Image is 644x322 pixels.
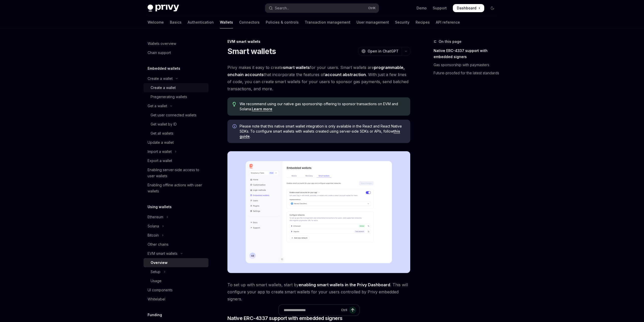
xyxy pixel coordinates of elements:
a: Whitelabel [144,295,208,304]
a: Native ERC-4337 support with embedded signers [434,47,500,61]
a: Authentication [188,16,214,28]
a: User management [356,16,389,28]
a: Get wallet by ID [144,120,208,129]
span: Privy makes it easy to create for your users. Smart wallets are that incorporate the features of ... [227,64,410,92]
button: Toggle Get a wallet section [144,101,208,111]
span: Ctrl K [368,6,376,10]
h1: Smart wallets [227,47,276,56]
a: Usage [144,276,208,285]
span: Please note that this native smart wallet integration is only available in the React and React Na... [240,124,405,139]
div: Ethereum [148,214,163,220]
img: Sample enable smart wallets [227,151,410,273]
h5: Funding [148,312,162,318]
span: Open in ChatGPT [368,49,399,54]
a: account abstraction [325,72,366,77]
a: Support [433,6,447,11]
div: Other chains [148,241,169,247]
div: Enabling server-side access to user wallets [148,167,205,179]
div: Wallets overview [148,41,176,47]
button: Toggle dark mode [488,4,496,12]
span: We recommend using our native gas sponsorship offering to sponsor transactions on EVM and Solana. [240,101,405,112]
div: Import a wallet [148,149,172,155]
h5: Using wallets [148,204,172,210]
a: Wallets overview [144,39,208,48]
a: Demo [417,6,427,11]
div: Pregenerating wallets [151,94,187,100]
button: Toggle Create a wallet section [144,74,208,83]
a: Future-proofed for the latest standards [434,69,500,77]
a: Gas sponsorship with paymasters [434,61,500,69]
a: Enabling offline actions with user wallets [144,181,208,196]
div: Get a wallet [148,103,167,109]
button: Open search [265,4,379,13]
a: Dashboard [453,4,484,12]
div: Enabling offline actions with user wallets [148,182,205,194]
div: Setup [151,269,160,275]
svg: Tip [232,102,236,106]
a: Get user connected wallets [144,111,208,120]
a: Export a wallet [144,156,208,165]
svg: Info [232,124,238,129]
button: Toggle Import a wallet section [144,147,208,156]
div: EVM smart wallets [227,39,410,44]
div: Search... [275,5,289,11]
div: Export a wallet [148,158,172,164]
div: Usage [151,278,162,284]
div: Bitcoin [148,232,159,238]
a: Wallets [220,16,233,28]
a: Enabling server-side access to user wallets [144,165,208,181]
a: Connectors [239,16,260,28]
button: Send message [349,307,356,314]
div: Create a wallet [148,76,173,82]
a: Update a wallet [144,138,208,147]
a: Transaction management [305,16,350,28]
input: Ask a question... [284,305,339,316]
a: Recipes [416,16,430,28]
a: API reference [436,16,460,28]
a: Chain support [144,48,208,57]
div: Get all wallets [151,130,173,136]
a: Pregenerating wallets [144,92,208,101]
a: Learn more [252,107,272,111]
img: dark logo [148,5,179,12]
button: Toggle Solana section [144,222,208,231]
button: Toggle EVM smart wallets section [144,249,208,258]
span: On this page [439,39,461,45]
h5: Embedded wallets [148,65,180,71]
div: EVM smart wallets [148,251,177,257]
div: Get wallet by ID [151,121,177,127]
div: Update a wallet [148,139,174,146]
a: Security [395,16,409,28]
div: Create a wallet [151,85,176,91]
button: Open in ChatGPT [358,47,402,56]
div: Overview [151,260,168,266]
a: Other chains [144,240,208,249]
div: Get user connected wallets [151,112,196,118]
a: Get all wallets [144,129,208,138]
div: UI components [148,287,173,293]
a: Basics [170,16,182,28]
a: Policies & controls [266,16,299,28]
div: Whitelabel [148,296,165,302]
div: Chain support [148,50,171,56]
a: Create a wallet [144,83,208,92]
a: enabling smart wallets in the Privy Dashboard [299,282,390,288]
button: Toggle Bitcoin section [144,231,208,240]
strong: smart wallets [283,65,310,70]
span: Dashboard [457,6,476,11]
div: Solana [148,223,159,229]
button: Toggle Setup section [144,267,208,276]
button: Toggle Ethereum section [144,212,208,222]
a: UI components [144,285,208,295]
a: Welcome [148,16,164,28]
span: To set up with smart wallets, start by . This will configure your app to create smart wallets for... [227,281,410,302]
a: Overview [144,258,208,267]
